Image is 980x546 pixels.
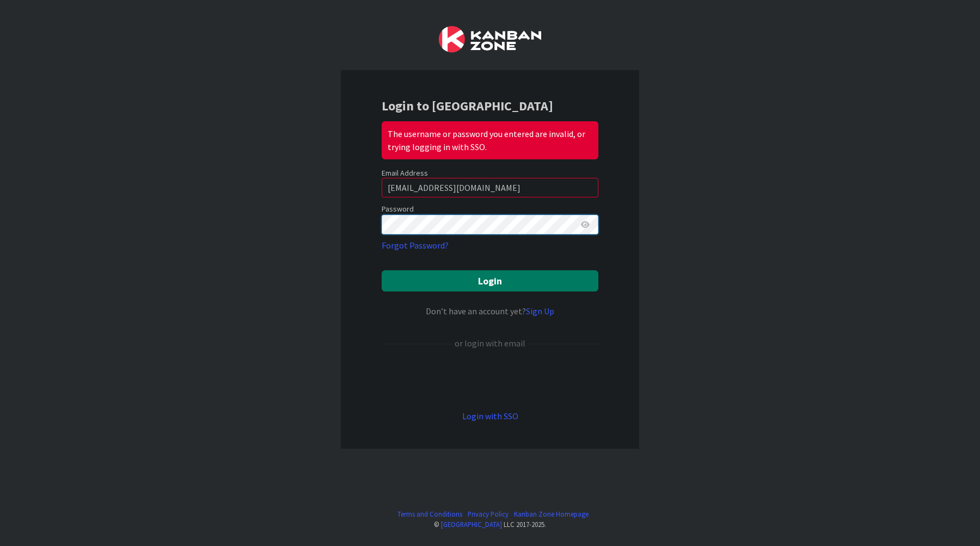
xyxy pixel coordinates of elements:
div: Don’t have an account yet? [382,305,598,318]
label: Password [382,203,414,215]
div: or login with email [452,337,528,350]
a: Login with SSO [462,411,518,421]
button: Login [382,270,598,291]
label: Email Address [382,168,428,178]
a: [GEOGRAPHIC_DATA] [441,520,502,529]
a: Privacy Policy [468,509,509,519]
a: Kanban Zone Homepage [514,509,589,519]
a: Terms and Conditions [397,509,462,519]
b: Login to [GEOGRAPHIC_DATA] [382,97,553,114]
div: The username or password you entered are invalid, or trying logging in with SSO. [382,121,598,159]
div: © LLC 2017- 2025 . [392,519,589,530]
iframe: Kirjaudu Google-tilillä -painike [376,368,604,392]
img: Kanban Zone [439,26,541,53]
a: Forgot Password? [382,239,449,252]
a: Sign Up [526,306,554,317]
